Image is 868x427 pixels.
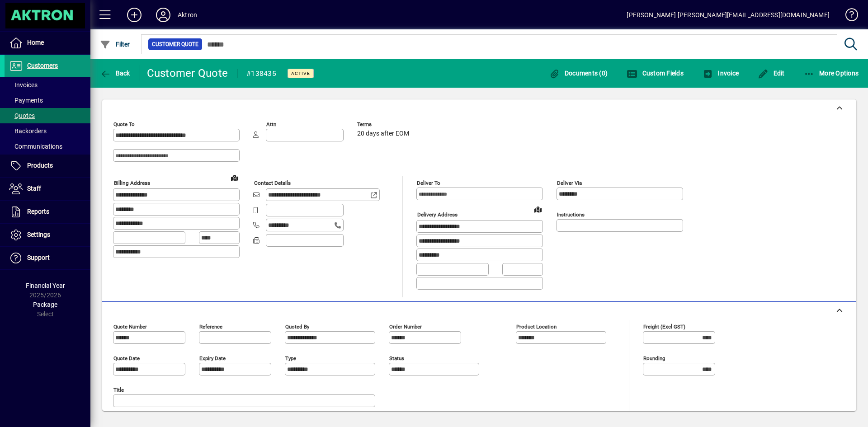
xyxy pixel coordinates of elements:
[5,108,90,123] a: Quotes
[516,323,557,329] mat-label: Product location
[27,254,50,261] span: Support
[199,323,222,329] mat-label: Reference
[5,32,90,54] a: Home
[149,7,178,23] button: Profile
[703,70,739,77] span: Invoice
[113,355,140,361] mat-label: Quote date
[100,70,130,77] span: Back
[624,65,686,81] button: Custom Fields
[27,162,53,169] span: Products
[120,7,149,23] button: Add
[5,247,90,269] a: Support
[98,65,132,81] button: Back
[100,41,130,48] span: Filter
[27,231,50,238] span: Settings
[291,70,310,76] span: Active
[227,170,242,185] a: View on map
[27,185,41,192] span: Staff
[5,178,90,200] a: Staff
[9,97,43,104] span: Payments
[5,77,90,93] a: Invoices
[802,65,861,81] button: More Options
[700,65,741,81] button: Invoice
[98,36,132,52] button: Filter
[758,70,785,77] span: Edit
[90,65,140,81] app-page-header-button: Back
[557,211,585,218] mat-label: Instructions
[557,180,582,186] mat-label: Deliver via
[5,224,90,246] a: Settings
[246,66,276,81] div: #138435
[5,201,90,223] a: Reports
[5,93,90,108] a: Payments
[627,8,830,22] div: [PERSON_NAME] [PERSON_NAME][EMAIL_ADDRESS][DOMAIN_NAME]
[27,62,58,69] span: Customers
[804,70,859,77] span: More Options
[27,208,49,215] span: Reports
[147,66,228,80] div: Customer Quote
[9,143,62,150] span: Communications
[5,139,90,154] a: Communications
[199,355,226,361] mat-label: Expiry date
[357,122,411,127] span: Terms
[113,121,135,127] mat-label: Quote To
[152,40,198,49] span: Customer Quote
[627,70,684,77] span: Custom Fields
[549,70,608,77] span: Documents (0)
[113,323,147,329] mat-label: Quote number
[5,155,90,177] a: Products
[113,386,124,393] mat-label: Title
[9,112,35,119] span: Quotes
[285,355,296,361] mat-label: Type
[9,81,38,89] span: Invoices
[643,323,685,329] mat-label: Freight (excl GST)
[26,282,65,289] span: Financial Year
[5,123,90,139] a: Backorders
[285,323,309,329] mat-label: Quoted by
[33,301,57,308] span: Package
[531,202,545,216] a: View on map
[357,130,409,137] span: 20 days after EOM
[389,323,422,329] mat-label: Order number
[755,65,787,81] button: Edit
[389,355,404,361] mat-label: Status
[9,127,47,135] span: Backorders
[839,2,857,31] a: Knowledge Base
[27,39,44,46] span: Home
[643,355,665,361] mat-label: Rounding
[178,8,197,22] div: Aktron
[547,65,610,81] button: Documents (0)
[266,121,276,127] mat-label: Attn
[417,180,440,186] mat-label: Deliver To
